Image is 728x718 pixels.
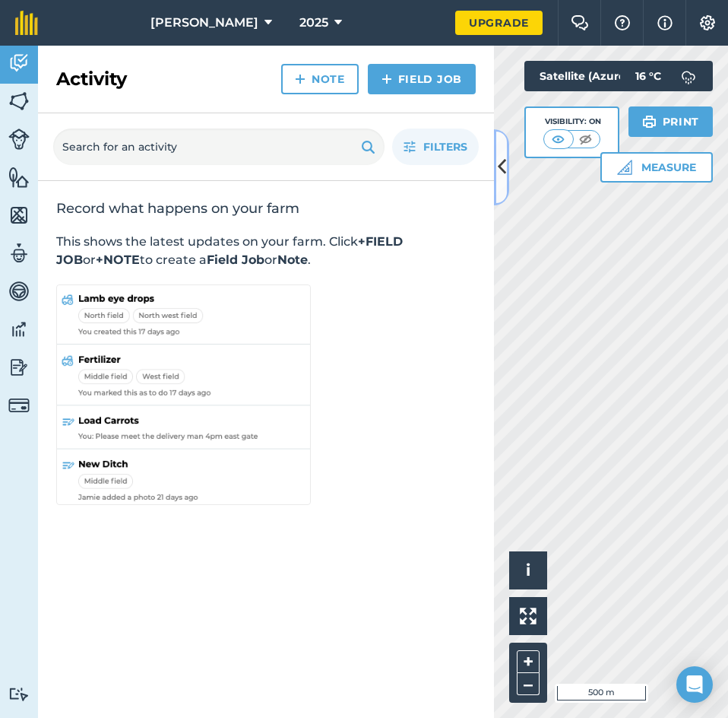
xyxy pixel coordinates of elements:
[56,67,127,91] h2: Activity
[96,253,140,267] strong: +NOTE
[8,242,30,265] img: svg+xml;base64,PD94bWwgdmVyc2lvbj0iMS4wIiBlbmNvZGluZz0idXRmLTgiPz4KPCEtLSBHZW5lcmF0b3I6IEFkb2JlIE...
[8,687,30,701] img: svg+xml;base64,PD94bWwgdmVyc2lvbj0iMS4wIiBlbmNvZGluZz0idXRmLTgiPz4KPCEtLSBHZW5lcmF0b3I6IEFkb2JlIE...
[381,70,392,88] img: svg+xml;base64,PHN2ZyB4bWxucz0iaHR0cDovL3d3dy53My5vcmcvMjAwMC9zdmciIHdpZHRoPSIxNCIgaGVpZ2h0PSIyNC...
[517,650,540,673] button: +
[368,64,476,94] a: Field Job
[295,70,305,88] img: svg+xml;base64,PHN2ZyB4bWxucz0iaHR0cDovL3d3dy53My5vcmcvMjAwMC9zdmciIHdpZHRoPSIxNCIgaGVpZ2h0PSIyNC...
[8,356,30,379] img: svg+xml;base64,PD94bWwgdmVyc2lvbj0iMS4wIiBlbmNvZGluZz0idXRmLTgiPz4KPCEtLSBHZW5lcmF0b3I6IEFkb2JlIE...
[207,253,264,267] strong: Field Job
[620,61,713,91] button: 16 °C
[509,551,547,589] button: i
[524,61,670,91] button: Satellite (Azure)
[698,15,717,30] img: A cog icon
[56,199,476,218] h2: Record what happens on your farm
[53,129,385,165] input: Search for an activity
[571,15,589,30] img: Two speech bubbles overlapping with the left bubble in the forefront
[617,160,632,175] img: Ruler icon
[635,61,661,91] span: 16 ° C
[628,106,714,137] button: Print
[8,166,30,189] img: svg+xml;base64,PHN2ZyB4bWxucz0iaHR0cDovL3d3dy53My5vcmcvMjAwMC9zdmciIHdpZHRoPSI1NiIgaGVpZ2h0PSI2MC...
[8,280,30,303] img: svg+xml;base64,PD94bWwgdmVyc2lvbj0iMS4wIiBlbmNvZGluZz0idXRmLTgiPz4KPCEtLSBHZW5lcmF0b3I6IEFkb2JlIE...
[613,15,631,30] img: A question mark icon
[576,132,595,147] img: svg+xml;base64,PHN2ZyB4bWxucz0iaHR0cDovL3d3dy53My5vcmcvMjAwMC9zdmciIHdpZHRoPSI1MCIgaGVpZ2h0PSI0MC...
[657,14,673,32] img: svg+xml;base64,PHN2ZyB4bWxucz0iaHR0cDovL3d3dy53My5vcmcvMjAwMC9zdmciIHdpZHRoPSIxNyIgaGVpZ2h0PSIxNy...
[56,233,476,269] p: This shows the latest updates on your farm. Click or to create a or .
[8,395,30,416] img: svg+xml;base64,PD94bWwgdmVyc2lvbj0iMS4wIiBlbmNvZGluZz0idXRmLTgiPz4KPCEtLSBHZW5lcmF0b3I6IEFkb2JlIE...
[549,132,568,147] img: svg+xml;base64,PHN2ZyB4bWxucz0iaHR0cDovL3d3dy53My5vcmcvMjAwMC9zdmciIHdpZHRoPSI1MCIgaGVpZ2h0PSI0MC...
[281,64,359,94] a: Note
[392,129,479,165] button: Filters
[361,138,375,156] img: svg+xml;base64,PHN2ZyB4bWxucz0iaHR0cDovL3d3dy53My5vcmcvMjAwMC9zdmciIHdpZHRoPSIxOSIgaGVpZ2h0PSIyNC...
[8,204,30,227] img: svg+xml;base64,PHN2ZyB4bWxucz0iaHR0cDovL3d3dy53My5vcmcvMjAwMC9zdmciIHdpZHRoPSI1NiIgaGVpZ2h0PSI2MC...
[676,666,713,703] div: Open Intercom Messenger
[600,152,713,183] button: Measure
[8,90,30,113] img: svg+xml;base64,PHN2ZyB4bWxucz0iaHR0cDovL3d3dy53My5vcmcvMjAwMC9zdmciIHdpZHRoPSI1NiIgaGVpZ2h0PSI2MC...
[520,608,537,624] img: Four arrows, one pointing top left, one top right, one bottom right and the last bottom left
[526,561,530,580] span: i
[517,673,540,695] button: –
[150,14,258,32] span: [PERSON_NAME]
[673,61,704,91] img: svg+xml;base64,PD94bWwgdmVyc2lvbj0iMS4wIiBlbmNvZGluZz0idXRmLTgiPz4KPCEtLSBHZW5lcmF0b3I6IEFkb2JlIE...
[543,116,601,128] div: Visibility: On
[642,113,657,131] img: svg+xml;base64,PHN2ZyB4bWxucz0iaHR0cDovL3d3dy53My5vcmcvMjAwMC9zdmciIHdpZHRoPSIxOSIgaGVpZ2h0PSIyNC...
[299,14,328,32] span: 2025
[15,11,38,35] img: fieldmargin Logo
[8,52,30,75] img: svg+xml;base64,PD94bWwgdmVyc2lvbj0iMS4wIiBlbmNvZGluZz0idXRmLTgiPz4KPCEtLSBHZW5lcmF0b3I6IEFkb2JlIE...
[455,11,543,35] a: Upgrade
[8,129,30,150] img: svg+xml;base64,PD94bWwgdmVyc2lvbj0iMS4wIiBlbmNvZGluZz0idXRmLTgiPz4KPCEtLSBHZW5lcmF0b3I6IEFkb2JlIE...
[8,318,30,341] img: svg+xml;base64,PD94bWwgdmVyc2lvbj0iMS4wIiBlbmNvZGluZz0idXRmLTgiPz4KPCEtLSBHZW5lcmF0b3I6IEFkb2JlIE...
[277,253,308,267] strong: Note
[423,138,467,155] span: Filters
